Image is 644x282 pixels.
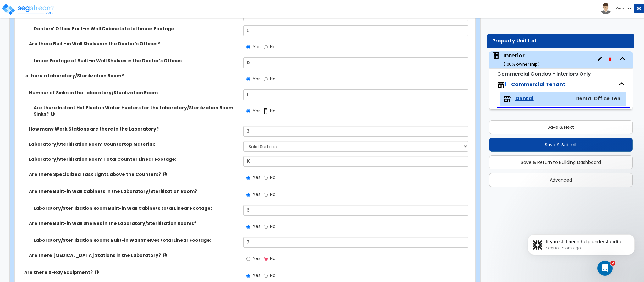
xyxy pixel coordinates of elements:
input: Yes [246,108,250,115]
label: Is there a Laboratory/Sterilization Room? [24,73,239,79]
small: Commercial Condos - Interiors Only [497,70,591,78]
span: No [270,174,276,181]
label: How many Work Stations are there in the Laboratory? [29,126,239,132]
img: logo_pro_r.png [1,3,54,16]
label: Are there Built-in Wall Shelves in the Doctor's Offices? [29,41,239,47]
span: Yes [253,223,261,230]
input: No [264,44,268,51]
button: Advanced [489,173,633,187]
label: Linear Footage of Built-in Wall Shelves in the Doctor's Offices: [34,57,239,64]
img: building.svg [492,52,500,60]
label: Are there Built-in Wall Shelves in the Laboratory/Sterilization Rooms? [29,220,239,226]
button: Save & Next [489,120,633,134]
label: Are there Built-in Wall Cabinets in the Laboratory/Sterilization Room? [29,188,239,194]
span: Dental [515,95,534,102]
i: click for more info! [163,172,167,176]
span: Yes [253,255,261,262]
span: Yes [253,76,261,82]
label: Are there Specialized Task Lights above the Counters? [29,171,239,177]
div: Interior [504,52,540,68]
i: click for more info! [51,111,55,116]
label: Are there [MEDICAL_DATA] Stations in the Laboratory? [29,252,239,258]
input: Yes [246,272,250,279]
input: No [264,223,268,230]
small: ( 100 % ownership) [504,61,540,67]
span: No [270,255,276,262]
input: No [264,76,268,83]
iframe: Intercom live chat [597,261,613,276]
span: Interior [492,52,540,68]
label: Laboratory/Sterilization Room Built-in Wall Cabinets total Linear Footage: [34,205,239,211]
i: click for more info! [95,270,99,274]
span: 1 [505,81,507,88]
span: Yes [253,44,261,50]
img: tenants.png [497,81,505,89]
span: Yes [253,174,261,181]
input: Yes [246,223,250,230]
input: No [264,272,268,279]
input: Yes [246,76,250,83]
input: Yes [246,255,250,262]
label: Are there X-Ray Equipment? [24,269,239,275]
img: avatar.png [600,3,611,14]
label: Laboratory/Sterilization Rooms Built-in Wall Shelves total Linear Footage: [34,237,239,243]
span: Yes [253,191,261,198]
span: Yes [253,272,261,279]
button: Save & Return to Building Dashboard [489,155,633,169]
span: Commercial Tenant [511,81,565,88]
input: No [264,255,268,262]
input: No [264,108,268,115]
span: If you still need help understanding the color coding in the worksheet, I’m here to assist. Would... [27,18,107,54]
div: Property Unit List [492,37,630,45]
span: No [270,223,276,230]
label: Doctors' Office Built-in Wall Cabinets total Linear Footage: [34,25,239,32]
input: Yes [246,191,250,198]
label: Laboratory/Sterilization Room Total Counter Linear Footage: [29,156,239,162]
span: No [270,76,276,82]
span: 2 [610,261,615,266]
label: Are there Instant Hot Electric Water Heaters for the Laboratory/Sterilization Room Sinks? [34,105,239,117]
input: Yes [246,44,250,51]
span: No [270,108,276,114]
b: Kreisha [615,6,629,11]
iframe: Intercom notifications message [518,221,644,265]
span: Dental Office Tenant [575,95,629,102]
span: Yes [253,108,261,114]
input: No [264,191,268,198]
label: Number of Sinks in the Laboratory/Sterilization Room: [29,89,239,96]
button: Save & Submit [489,138,633,152]
p: Message from SegBot, sent 8m ago [27,24,108,30]
span: No [270,191,276,198]
input: No [264,174,268,181]
img: tenants.png [504,95,511,103]
label: Laboratory/Sterilization Room Countertop Material: [29,141,239,147]
span: No [270,272,276,279]
i: click for more info! [163,253,167,258]
span: No [270,44,276,50]
input: Yes [246,174,250,181]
